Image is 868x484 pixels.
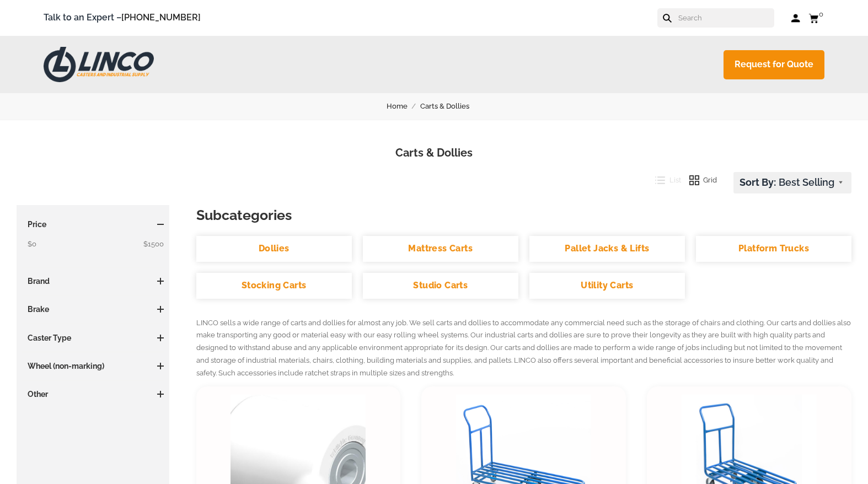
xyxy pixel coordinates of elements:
[22,276,164,287] h3: Brand
[121,12,201,23] a: [PHONE_NUMBER]
[724,50,824,79] a: Request for Quote
[791,13,800,24] a: Log in
[387,100,420,112] a: Home
[529,273,685,299] a: Utility Carts
[681,172,717,189] button: Grid
[22,361,164,372] h3: Wheel (non-marking)
[529,236,685,262] a: Pallet Jacks & Lifts
[196,236,352,262] a: Dollies
[677,8,774,28] input: Search
[44,47,154,82] img: LINCO CASTERS & INDUSTRIAL SUPPLY
[28,240,36,248] span: $0
[647,172,681,189] button: List
[196,205,851,225] h3: Subcategories
[363,236,518,262] a: Mattress Carts
[22,304,164,315] h3: Brake
[420,100,482,112] a: Carts & Dollies
[196,317,851,380] p: LINCO sells a wide range of carts and dollies for almost any job. We sell carts and dollies to ac...
[17,145,851,161] h1: Carts & Dollies
[819,10,823,18] span: 0
[22,389,164,400] h3: Other
[808,11,824,25] a: 0
[196,273,352,299] a: Stocking Carts
[22,219,164,230] h3: Price
[363,273,518,299] a: Studio Carts
[696,236,851,262] a: Platform Trucks
[44,10,201,25] span: Talk to an Expert –
[143,238,164,250] span: $1500
[22,332,164,343] h3: Caster Type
